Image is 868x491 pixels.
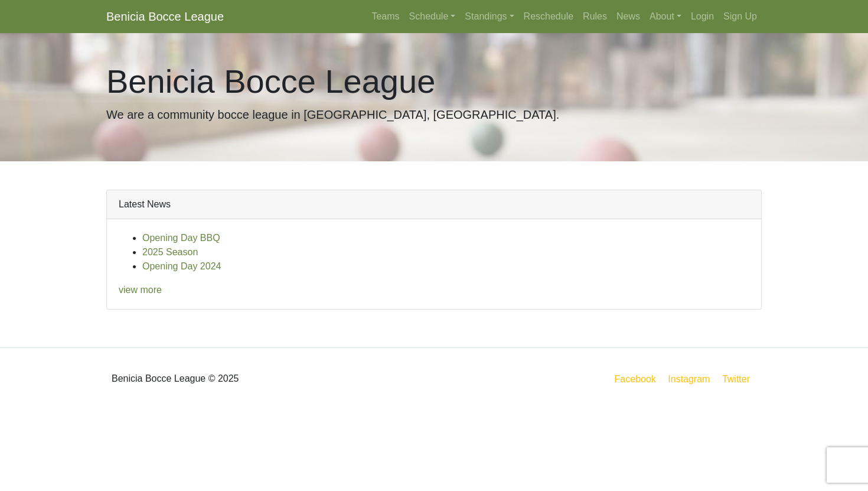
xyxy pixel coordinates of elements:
[719,5,762,28] a: Sign Up
[460,5,518,28] a: Standings
[142,247,198,257] a: 2025 Season
[665,372,712,386] a: Instagram
[119,285,162,295] a: view more
[612,5,645,28] a: News
[106,106,762,123] p: We are a community bocce league in [GEOGRAPHIC_DATA], [GEOGRAPHIC_DATA].
[612,372,658,386] a: Facebook
[142,233,220,243] a: Opening Day BBQ
[106,5,224,28] a: Benicia Bocce League
[519,5,579,28] a: Reschedule
[142,261,221,271] a: Opening Day 2024
[720,372,759,386] a: Twitter
[367,5,404,28] a: Teams
[97,357,434,400] div: Benicia Bocce League © 2025
[578,5,612,28] a: Rules
[106,61,762,101] h1: Benicia Bocce League
[645,5,686,28] a: About
[107,190,761,219] div: Latest News
[686,5,719,28] a: Login
[404,5,461,28] a: Schedule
